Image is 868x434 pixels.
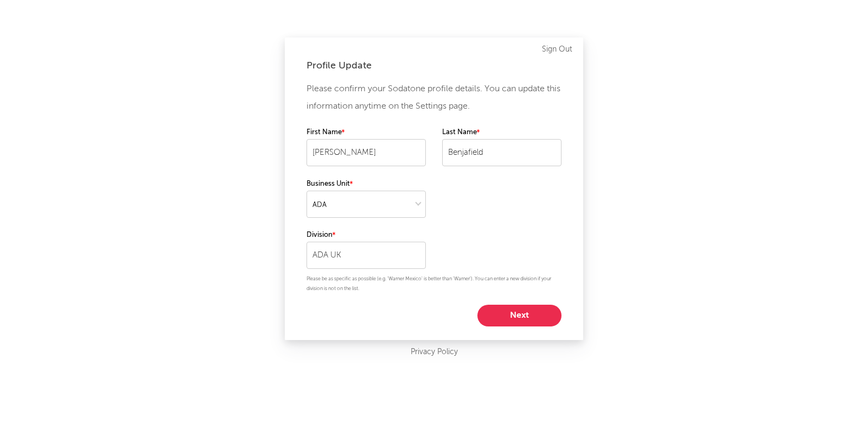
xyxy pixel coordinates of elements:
[442,126,561,139] label: Last Name
[307,274,561,294] p: Please be as specific as possible (e.g. 'Warner Mexico' is better than 'Warner'). You can enter a...
[307,242,426,269] input: Your division
[411,345,458,359] a: Privacy Policy
[442,139,561,166] input: Your last name
[307,59,561,72] div: Profile Update
[307,178,426,191] label: Business Unit
[307,139,426,166] input: Your first name
[542,43,572,56] a: Sign Out
[477,305,561,326] button: Next
[307,126,426,139] label: First Name
[307,229,426,242] label: Division
[307,80,561,115] p: Please confirm your Sodatone profile details. You can update this information anytime on the Sett...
